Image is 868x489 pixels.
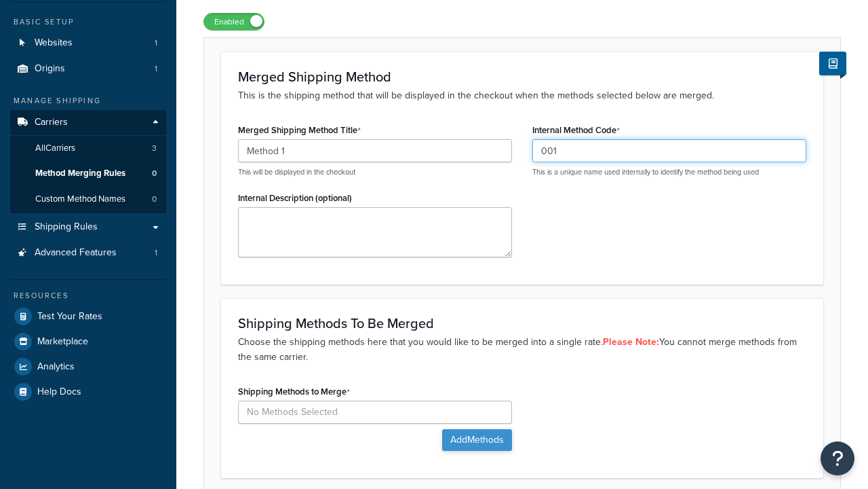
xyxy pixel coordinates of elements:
label: Shipping Methods to Merge [238,386,350,397]
span: Analytics [37,361,75,373]
h3: Shipping Methods To Be Merged [238,316,806,331]
h3: Merged Shipping Method [238,69,806,84]
span: 1 [155,63,157,75]
span: Carriers [35,117,68,128]
a: Carriers [10,110,166,135]
a: Method Merging Rules0 [10,161,166,186]
p: This is the shipping method that will be displayed in the checkout when the methods selected belo... [238,88,806,103]
li: Carriers [10,110,166,213]
div: Manage Shipping [10,95,166,107]
a: Shipping Rules [10,215,166,240]
span: 1 [155,247,157,259]
button: AddMethods [442,429,512,451]
button: Show Help Docs [819,52,846,75]
span: Method Merging Rules [35,168,125,179]
span: 0 [152,194,157,205]
label: Merged Shipping Method Title [238,125,361,136]
span: Help Docs [37,386,81,398]
a: Test Your Rates [10,304,166,329]
a: Help Docs [10,380,166,404]
li: Origins [10,56,166,81]
li: Method Merging Rules [10,161,166,186]
div: Basic Setup [10,16,166,28]
span: Custom Method Names [35,194,125,205]
span: 0 [152,168,157,179]
a: Custom Method Names0 [10,187,166,212]
li: Advanced Features [10,240,166,266]
span: Origins [35,63,65,75]
input: No Methods Selected [238,401,512,424]
label: Internal Description (optional) [238,193,352,203]
a: AllCarriers3 [10,136,166,161]
span: Marketplace [37,336,88,348]
span: Shipping Rules [35,221,98,233]
label: Internal Method Code [532,125,620,136]
div: Resources [10,290,166,302]
button: Open Resource Center [821,441,854,475]
span: 3 [152,143,157,154]
strong: Please Note: [603,335,659,349]
a: Analytics [10,355,166,379]
span: Websites [35,37,73,49]
span: All Carriers [35,143,75,154]
p: This is a unique name used internally to identify the method being used [532,167,806,177]
p: Choose the shipping methods here that you would like to be merged into a single rate. You cannot ... [238,335,806,365]
a: Websites1 [10,31,166,56]
li: Websites [10,31,166,56]
span: 1 [155,37,157,49]
span: Test Your Rates [37,311,102,323]
label: Enabled [204,14,264,30]
a: Origins1 [10,56,166,81]
a: Marketplace [10,329,166,354]
li: Custom Method Names [10,187,166,212]
p: This will be displayed in the checkout [238,167,512,177]
a: Advanced Features1 [10,240,166,266]
span: Advanced Features [35,247,117,259]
